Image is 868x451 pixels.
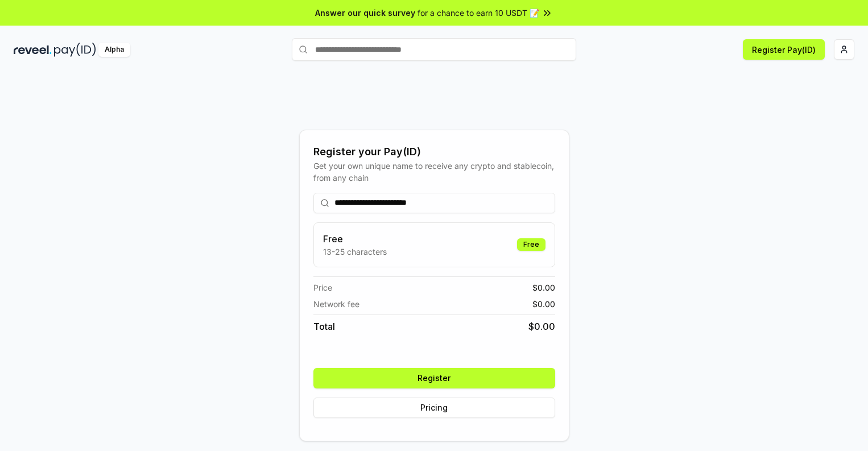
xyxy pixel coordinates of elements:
[418,7,539,19] span: for a chance to earn 10 USDT 📝
[323,232,387,246] h3: Free
[743,39,825,60] button: Register Pay(ID)
[313,160,555,184] div: Get your own unique name to receive any crypto and stablecoin, from any chain
[54,43,96,57] img: pay_id
[315,7,415,19] span: Answer our quick survey
[528,320,555,333] span: $ 0.00
[313,320,335,333] span: Total
[517,238,545,251] div: Free
[313,282,332,293] span: Price
[313,368,555,388] button: Register
[313,144,555,160] div: Register your Pay(ID)
[313,398,555,418] button: Pricing
[313,298,359,310] span: Network fee
[323,246,387,258] p: 13-25 characters
[532,282,555,293] span: $ 0.00
[98,43,130,57] div: Alpha
[14,43,52,57] img: reveel_dark
[532,298,555,310] span: $ 0.00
